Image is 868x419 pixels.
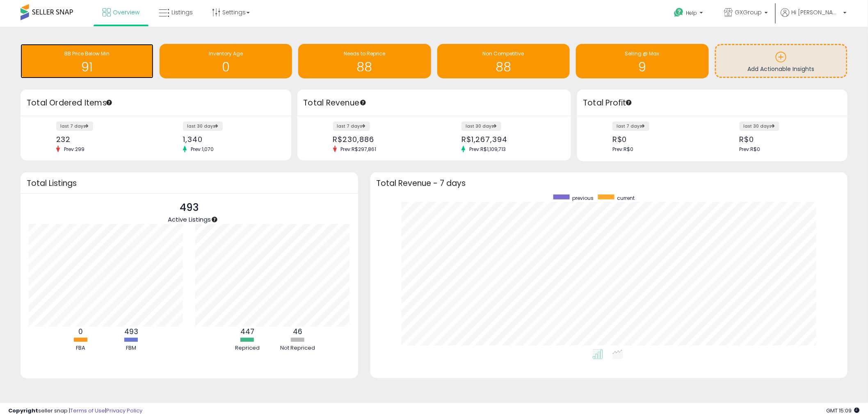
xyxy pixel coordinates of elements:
[437,44,570,78] a: Non Competitive 88
[748,65,815,73] span: Add Actionable Insights
[359,99,367,106] div: Tooltip anchor
[735,8,762,16] span: GXGroup
[461,121,501,131] label: last 30 days
[674,7,684,18] i: Get Help
[333,121,370,131] label: last 7 days
[617,195,635,201] span: current
[740,135,833,144] div: R$0
[740,146,761,153] span: Prev: R$0
[465,146,510,153] span: Prev: R$1,109,713
[304,97,565,109] h3: Total Revenue
[483,50,524,57] span: Non Competitive
[56,344,105,352] div: FBA
[273,344,322,352] div: Not Repriced
[171,8,193,16] span: Listings
[223,344,272,352] div: Repriced
[187,146,218,153] span: Prev: 1,070
[612,121,649,131] label: last 7 days
[716,45,847,77] a: Add Actionable Insights
[686,9,697,16] span: Help
[293,327,302,337] b: 46
[211,216,218,223] div: Tooltip anchor
[625,50,660,57] span: Selling @ Max
[27,97,285,109] h3: Total Ordered Items
[106,407,142,414] a: Privacy Policy
[625,99,633,106] div: Tooltip anchor
[668,1,711,27] a: Help
[612,135,706,144] div: R$0
[377,180,842,186] h3: Total Revenue - 7 days
[60,146,89,153] span: Prev: 299
[337,146,381,153] span: Prev: R$297,861
[298,44,431,78] a: Needs to Reprice 88
[441,60,566,74] h1: 88
[164,60,288,74] h1: 0
[576,44,709,78] a: Selling @ Max 9
[25,60,149,74] h1: 91
[612,146,633,153] span: Prev: R$0
[107,344,156,352] div: FBM
[168,215,211,224] span: Active Listings
[8,407,38,414] strong: Copyright
[209,50,243,57] span: Inventory Age
[183,135,276,144] div: 1,340
[168,200,211,215] p: 493
[580,60,705,74] h1: 9
[113,8,139,16] span: Overview
[792,8,841,16] span: Hi [PERSON_NAME]
[27,180,352,186] h3: Total Listings
[21,44,153,78] a: BB Price Below Min 91
[78,327,83,337] b: 0
[105,99,113,106] div: Tooltip anchor
[302,60,427,74] h1: 88
[160,44,292,78] a: Inventory Age 0
[333,135,428,144] div: R$230,886
[344,50,385,57] span: Needs to Reprice
[827,407,860,414] span: 2025-08-15 15:09 GMT
[461,135,556,144] div: R$1,267,394
[240,327,254,337] b: 447
[124,327,138,337] b: 493
[740,121,779,131] label: last 30 days
[183,121,223,131] label: last 30 days
[573,195,594,201] span: previous
[56,135,150,144] div: 232
[64,50,110,57] span: BB Price Below Min
[56,121,93,131] label: last 7 days
[8,407,142,415] div: seller snap | |
[583,97,842,109] h3: Total Profit
[70,407,105,414] a: Terms of Use
[781,8,847,27] a: Hi [PERSON_NAME]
